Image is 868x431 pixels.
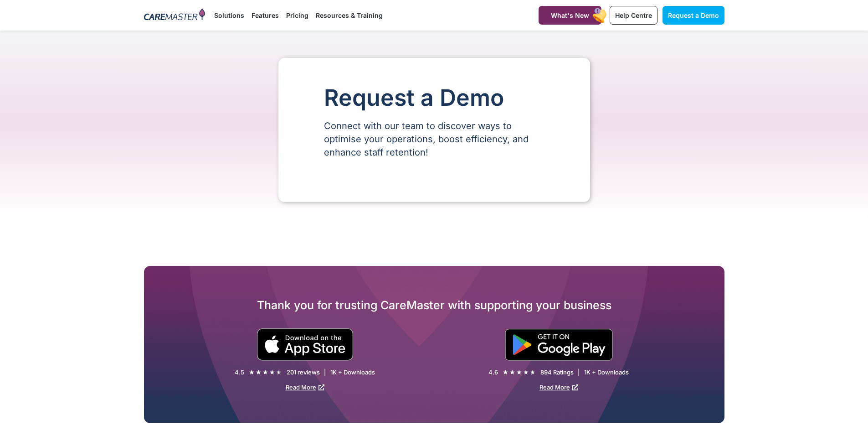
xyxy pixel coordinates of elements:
[235,369,244,376] div: 4.5
[257,328,354,361] img: small black download on the apple app store button.
[539,384,578,391] a: Read More
[503,368,536,377] div: 4.6/5
[509,368,515,377] i: ★
[276,368,282,377] i: ★
[503,368,508,377] i: ★
[249,368,282,377] div: 4.5/5
[540,369,629,376] div: 894 Ratings | 1K + Downloads
[144,298,724,312] h2: Thank you for trusting CareMaster with supporting your business
[144,9,205,22] img: CareMaster Logo
[663,6,724,25] a: Request a Demo
[286,384,324,391] a: Read More
[668,11,719,19] span: Request a Demo
[551,11,589,19] span: What's New
[539,6,601,25] a: What's New
[262,368,268,377] i: ★
[287,369,375,376] div: 201 reviews | 1K + Downloads
[249,368,255,377] i: ★
[324,85,544,110] h1: Request a Demo
[488,369,498,376] div: 4.6
[610,6,657,25] a: Help Centre
[530,368,536,377] i: ★
[516,368,522,377] i: ★
[324,119,544,159] p: Connect with our team to discover ways to optimise your operations, boost efficiency, and enhance...
[269,368,275,377] i: ★
[615,11,652,19] span: Help Centre
[505,329,613,361] img: "Get is on" Black Google play button.
[523,368,529,377] i: ★
[256,368,262,377] i: ★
